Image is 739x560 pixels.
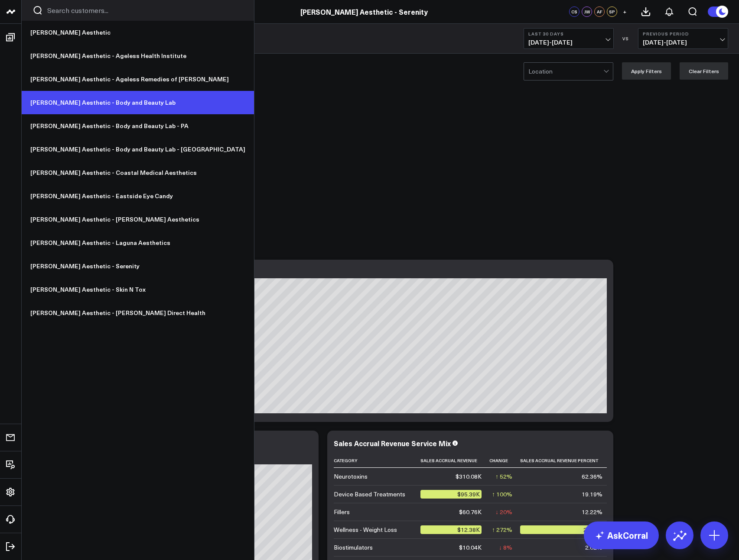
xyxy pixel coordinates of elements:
div: JW [582,6,592,17]
div: CS [569,6,579,17]
div: ↓ 8% [499,543,512,552]
div: AF [594,6,605,17]
a: [PERSON_NAME] Aesthetic [22,21,254,44]
span: [DATE] - [DATE] [643,39,723,46]
div: Device Based Treatments [334,490,405,499]
button: Clear Filters [680,62,728,80]
div: ↑ 100% [492,490,512,499]
div: 19.19% [582,490,602,499]
div: 12.22% [582,508,602,516]
input: Search customers input [47,6,243,15]
b: Last 30 Days [528,31,609,36]
a: [PERSON_NAME] Aesthetic - Body and Beauty Lab [22,91,254,114]
button: + [619,6,630,17]
th: Sales Accrual Revenue [420,454,489,468]
a: [PERSON_NAME] Aesthetic - [PERSON_NAME] Aesthetics [22,208,254,231]
a: [PERSON_NAME] Aesthetic - Eastside Eye Candy [22,184,254,208]
a: [PERSON_NAME] Aesthetic - Laguna Aesthetics [22,231,254,254]
div: Neurotoxins [334,472,368,481]
div: Wellness - Weight Loss [334,525,397,534]
div: ↑ 272% [492,525,512,534]
div: $95.39K [420,490,482,499]
a: [PERSON_NAME] Aesthetic - [PERSON_NAME] Direct Health [22,301,254,325]
button: Search customers button [33,5,43,16]
div: Biostimulators [334,543,373,552]
div: 62.36% [582,472,602,481]
a: [PERSON_NAME] Aesthetic - Ageless Remedies of [PERSON_NAME] [22,68,254,91]
b: Previous Period [643,31,723,36]
div: 2.49% [520,525,602,534]
div: SP [607,6,617,17]
a: [PERSON_NAME] Aesthetic - Body and Beauty Lab - PA [22,114,254,138]
a: [PERSON_NAME] Aesthetic - Ageless Health Institute [22,44,254,68]
a: [PERSON_NAME] Aesthetic - Serenity [22,254,254,278]
div: Sales Accrual Revenue Service Mix [334,438,451,448]
div: VS [618,36,634,41]
a: AskCorral [584,521,659,549]
th: Category [334,454,420,468]
div: Fillers [334,508,350,516]
div: $60.76K [459,508,482,516]
button: Apply Filters [622,62,671,80]
div: ↓ 20% [495,508,512,516]
a: [PERSON_NAME] Aesthetic - Coastal Medical Aesthetics [22,161,254,184]
button: Previous Period[DATE]-[DATE] [638,28,728,49]
th: Change [489,454,520,468]
a: [PERSON_NAME] Aesthetic - Skin N Tox [22,278,254,301]
span: [DATE] - [DATE] [528,39,609,46]
a: [PERSON_NAME] Aesthetic - Body and Beauty Lab - [GEOGRAPHIC_DATA] [22,138,254,161]
th: Sales Accrual Revenue Percent [520,454,610,468]
div: ↑ 52% [495,472,512,481]
div: $310.08K [456,472,482,481]
span: + [623,9,627,15]
a: [PERSON_NAME] Aesthetic - Serenity [300,7,428,16]
div: $12.38K [420,525,482,534]
button: Last 30 Days[DATE]-[DATE] [524,28,614,49]
div: $10.04K [459,543,482,552]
